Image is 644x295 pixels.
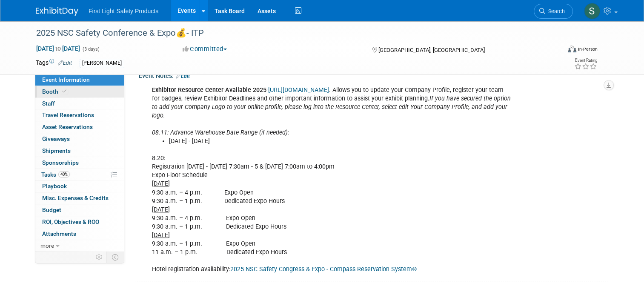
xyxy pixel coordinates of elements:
[534,4,573,19] a: Search
[35,74,124,86] a: Event Information
[35,228,124,240] a: Attachments
[36,7,78,16] img: ExhibitDay
[36,45,80,52] span: [DATE] [DATE]
[33,26,550,41] div: 2025 NSC Safety Conference & Expo💰- ITP
[180,45,230,54] button: Committed
[89,8,158,14] span: First Light Safety Products
[35,133,124,145] a: Giveaways
[42,112,94,118] span: Travel Reservations
[35,216,124,228] a: ROI, Objectives & ROO
[578,46,598,52] div: In-Person
[35,86,124,97] a: Booth
[35,121,124,133] a: Asset Reservations
[584,3,600,19] img: Steph Willemsen
[515,44,598,57] div: Event Format
[42,195,109,201] span: Misc. Expenses & Credits
[107,252,124,263] td: Toggle Event Tabs
[152,86,223,94] b: Exhibitor Resource Center
[42,230,76,237] span: Attachments
[225,86,266,94] b: Available 2025
[42,218,99,225] span: ROI, Objectives & ROO
[152,129,289,136] i: 08.11: Advance Warehouse Date Range (if needed):
[152,180,170,187] u: [DATE]
[42,183,67,189] span: Playbook
[35,145,124,157] a: Shipments
[176,73,190,79] a: Edit
[35,98,124,109] a: Staff
[35,109,124,121] a: Travel Reservations
[42,147,71,154] span: Shipments
[35,180,124,192] a: Playbook
[35,157,124,169] a: Sponsorships
[146,82,517,278] div: - - . Allows you to update your Company Profile, register your team for badges, review Exhibitor ...
[169,137,512,146] li: [DATE] - [DATE]
[35,169,124,180] a: Tasks40%
[378,47,485,53] span: [GEOGRAPHIC_DATA], [GEOGRAPHIC_DATA]
[42,100,55,107] span: Staff
[230,266,417,273] a: 2025 NSC Safety Congress & Expo - Compass Reservation System®
[35,204,124,216] a: Budget
[152,206,170,213] u: [DATE]
[92,252,107,263] td: Personalize Event Tab Strip
[35,192,124,204] a: Misc. Expenses & Credits
[54,45,62,52] span: to
[152,95,511,119] i: If you have secured the option to add your Company Logo to your online profile, please log into t...
[40,242,54,249] span: more
[152,232,170,239] u: [DATE]
[42,76,90,83] span: Event Information
[36,58,72,68] td: Tags
[42,159,79,166] span: Sponsorships
[62,89,66,94] i: Booth reservation complete
[545,8,565,14] span: Search
[574,58,597,63] div: Event Rating
[568,46,576,52] img: Format-Inperson.png
[58,171,70,178] span: 40%
[41,171,70,178] span: Tasks
[42,135,70,142] span: Giveaways
[80,59,124,68] div: [PERSON_NAME]
[58,60,72,66] a: Edit
[42,123,93,130] span: Asset Reservations
[35,240,124,252] a: more
[42,206,61,213] span: Budget
[82,46,100,52] span: (3 days)
[42,88,68,95] span: Booth
[268,86,329,94] a: [URL][DOMAIN_NAME]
